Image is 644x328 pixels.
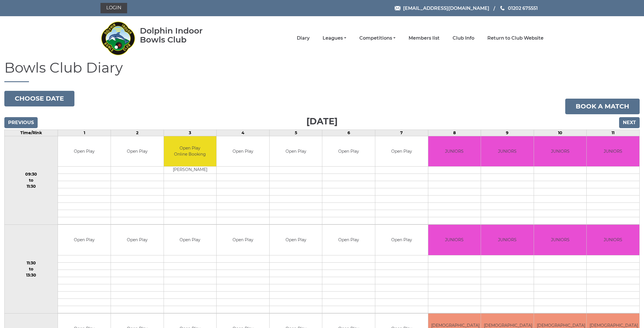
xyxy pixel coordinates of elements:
[481,130,534,136] td: 9
[100,18,135,58] img: Dolphin Indoor Bowls Club
[217,225,269,255] td: Open Play
[111,130,164,136] td: 2
[534,225,587,255] td: JUNIORS
[5,130,58,136] td: Time/Rink
[508,5,538,11] span: 01202 675551
[164,167,217,174] td: [PERSON_NAME]
[587,225,639,255] td: JUNIORS
[164,136,217,167] td: Open Play Online Booking
[4,60,640,82] h1: Bowls Club Diary
[428,225,481,255] td: JUNIORS
[217,130,270,136] td: 4
[58,225,111,255] td: Open Play
[619,117,640,128] input: Next
[323,35,346,41] a: Leagues
[322,225,375,255] td: Open Play
[58,136,111,167] td: Open Play
[500,5,538,12] a: Phone us 01202 675551
[217,136,269,167] td: Open Play
[565,99,640,114] a: Book a match
[375,225,428,255] td: Open Play
[4,91,74,106] button: Choose date
[395,5,489,12] a: Email [EMAIL_ADDRESS][DOMAIN_NAME]
[395,6,400,10] img: Email
[270,225,322,255] td: Open Play
[164,130,217,136] td: 3
[164,225,217,255] td: Open Play
[270,136,322,167] td: Open Play
[487,35,544,41] a: Return to Club Website
[428,136,481,167] td: JUNIORS
[4,117,38,128] input: Previous
[403,5,489,11] span: [EMAIL_ADDRESS][DOMAIN_NAME]
[375,130,428,136] td: 7
[111,225,164,255] td: Open Play
[140,26,221,44] div: Dolphin Indoor Bowls Club
[428,130,481,136] td: 8
[534,130,587,136] td: 10
[359,35,396,41] a: Competitions
[375,136,428,167] td: Open Play
[5,136,58,225] td: 09:30 to 11:30
[409,35,440,41] a: Members list
[453,35,474,41] a: Club Info
[587,130,640,136] td: 11
[322,130,375,136] td: 6
[481,136,534,167] td: JUNIORS
[5,225,58,314] td: 11:30 to 13:30
[587,136,639,167] td: JUNIORS
[481,225,534,255] td: JUNIORS
[322,136,375,167] td: Open Play
[58,130,111,136] td: 1
[297,35,310,41] a: Diary
[500,6,504,10] img: Phone us
[269,130,322,136] td: 5
[111,136,164,167] td: Open Play
[100,3,127,13] a: Login
[534,136,587,167] td: JUNIORS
